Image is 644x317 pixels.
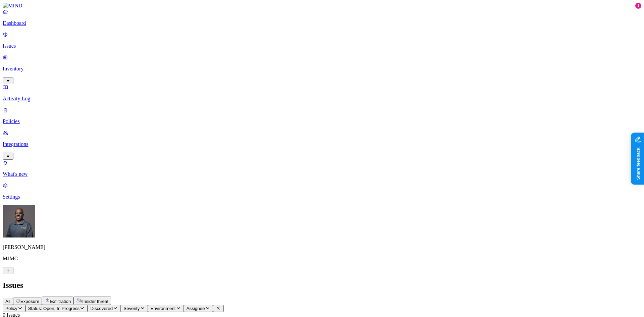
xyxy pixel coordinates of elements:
[5,299,10,304] span: All
[3,205,35,237] img: Gregory Thomas
[151,306,176,311] span: Environment
[3,3,22,9] img: MIND
[3,118,641,124] p: Policies
[123,306,140,311] span: Severity
[90,306,113,311] span: Discovered
[3,194,641,200] p: Settings
[3,84,641,102] a: Activity Log
[3,66,641,72] p: Inventory
[635,3,641,9] div: 1
[3,160,641,177] a: What's new
[3,171,641,177] p: What's new
[28,306,79,311] span: Status: Open, In Progress
[3,20,641,26] p: Dashboard
[3,32,641,49] a: Issues
[3,43,641,49] p: Issues
[82,299,108,304] span: Insider threat
[186,306,205,311] span: Assignee
[50,299,71,304] span: Exfiltration
[3,281,641,290] h2: Issues
[3,107,641,124] a: Policies
[5,306,17,311] span: Policy
[20,299,39,304] span: Exposure
[3,182,641,200] a: Settings
[3,130,641,159] a: Integrations
[3,141,641,147] p: Integrations
[3,96,641,102] p: Activity Log
[3,9,641,26] a: Dashboard
[3,244,641,250] p: [PERSON_NAME]
[3,54,641,83] a: Inventory
[3,256,641,262] p: MJMC
[3,3,641,9] a: MIND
